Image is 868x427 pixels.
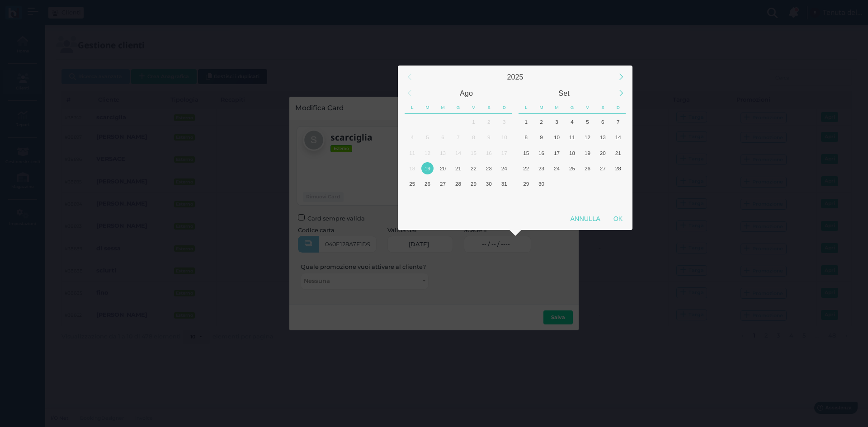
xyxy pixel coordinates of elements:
[405,130,420,145] div: Lunedì, Agosto 4
[435,114,451,129] div: Mercoledì, Luglio 30
[581,162,594,174] div: 26
[565,114,580,129] div: Giovedì, Settembre 4
[610,101,626,114] div: Domenica
[405,114,420,129] div: Lunedì, Luglio 28
[595,114,610,129] div: Sabato, Settembre 6
[405,160,420,176] div: Lunedì, Agosto 18
[483,116,495,128] div: 2
[405,145,420,160] div: Lunedì, Agosto 11
[565,145,580,160] div: Giovedì, Settembre 18
[595,145,610,160] div: Sabato, Settembre 20
[612,116,624,128] div: 7
[610,176,626,192] div: Domenica, Ottobre 5
[581,116,594,128] div: 5
[565,130,580,145] div: Giovedì, Settembre 11
[498,178,510,190] div: 31
[406,178,418,190] div: 25
[435,160,451,176] div: Mercoledì, Agosto 20
[610,130,626,145] div: Domenica, Settembre 14
[610,114,626,129] div: Domenica, Settembre 7
[467,116,480,128] div: 1
[498,162,510,174] div: 24
[467,131,480,143] div: 8
[566,116,578,128] div: 4
[519,101,534,114] div: Lunedì
[483,162,495,174] div: 23
[451,101,466,114] div: Giovedì
[534,145,549,160] div: Martedì, Settembre 16
[481,114,496,129] div: Sabato, Agosto 2
[496,160,512,176] div: Domenica, Agosto 24
[611,67,631,87] div: Next Year
[610,160,626,176] div: Domenica, Settembre 28
[520,178,532,190] div: 29
[520,116,532,128] div: 1
[534,114,549,129] div: Martedì, Settembre 2
[535,178,547,190] div: 30
[437,131,449,143] div: 6
[466,101,481,114] div: Venerdì
[611,84,631,103] div: Next Month
[535,116,547,128] div: 2
[498,147,510,159] div: 17
[535,147,547,159] div: 16
[481,192,496,207] div: Sabato, Settembre 6
[481,176,496,192] div: Sabato, Agosto 30
[595,176,610,192] div: Sabato, Ottobre 4
[437,178,449,190] div: 27
[549,176,565,192] div: Mercoledì, Ottobre 1
[406,162,418,174] div: 18
[405,101,420,114] div: Lunedì
[580,101,595,114] div: Venerdì
[551,116,563,128] div: 3
[466,114,481,129] div: Venerdì, Agosto 1
[597,162,609,174] div: 27
[466,192,481,207] div: Venerdì, Settembre 5
[421,162,434,174] div: 19
[466,160,481,176] div: Venerdì, Agosto 22
[496,130,512,145] div: Domenica, Agosto 10
[420,145,435,160] div: Martedì, Agosto 12
[481,130,496,145] div: Sabato, Agosto 9
[435,101,451,114] div: Mercoledì
[466,176,481,192] div: Venerdì, Agosto 29
[406,131,418,143] div: 4
[467,162,480,174] div: 22
[549,145,565,160] div: Mercoledì, Settembre 17
[435,130,451,145] div: Mercoledì, Agosto 6
[496,101,512,114] div: Domenica
[400,67,419,87] div: Previous Year
[451,176,466,192] div: Giovedì, Agosto 28
[565,160,580,176] div: Giovedì, Settembre 25
[421,147,434,159] div: 12
[580,192,595,207] div: Venerdì, Ottobre 10
[549,160,565,176] div: Mercoledì, Settembre 24
[481,160,496,176] div: Sabato, Agosto 23
[519,192,534,207] div: Lunedì, Ottobre 6
[483,147,495,159] div: 16
[549,114,565,129] div: Mercoledì, Settembre 3
[420,114,435,129] div: Martedì, Luglio 29
[421,131,434,143] div: 5
[612,162,624,174] div: 28
[452,147,464,159] div: 14
[607,211,629,227] div: OK
[549,130,565,145] div: Mercoledì, Settembre 10
[549,101,565,114] div: Mercoledì
[519,176,534,192] div: Lunedì, Settembre 29
[520,131,532,143] div: 8
[435,145,451,160] div: Mercoledì, Agosto 13
[405,192,420,207] div: Lunedì, Settembre 1
[551,131,563,143] div: 10
[498,131,510,143] div: 10
[549,192,565,207] div: Mercoledì, Ottobre 8
[466,145,481,160] div: Venerdì, Agosto 15
[581,147,594,159] div: 19
[418,69,613,85] div: 2025
[451,192,466,207] div: Giovedì, Settembre 4
[551,147,563,159] div: 17
[451,145,466,160] div: Giovedì, Agosto 14
[520,147,532,159] div: 15
[437,147,449,159] div: 13
[483,178,495,190] div: 30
